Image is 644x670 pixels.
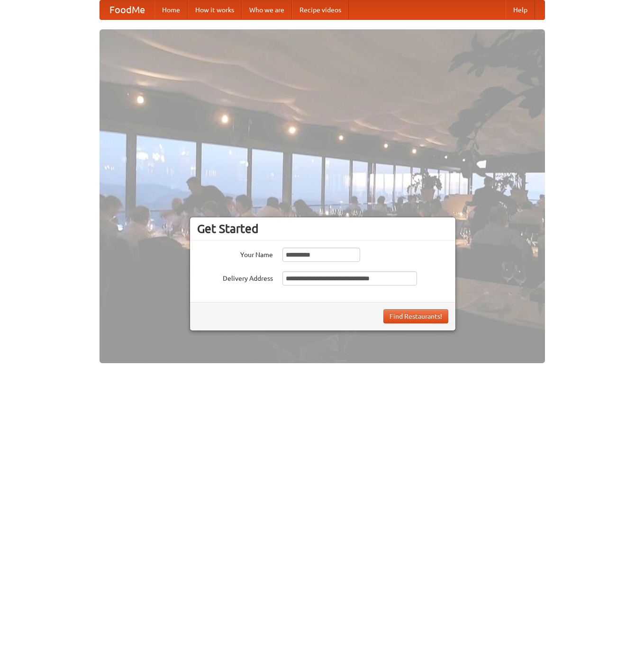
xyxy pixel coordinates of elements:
a: Who we are [242,0,292,19]
a: Recipe videos [292,0,349,19]
h3: Get Started [197,222,448,236]
a: Help [506,0,535,19]
label: Delivery Address [197,271,273,283]
a: FoodMe [100,0,154,19]
button: Find Restaurants! [383,309,448,323]
label: Your Name [197,248,273,259]
a: Home [154,0,188,19]
a: How it works [188,0,242,19]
